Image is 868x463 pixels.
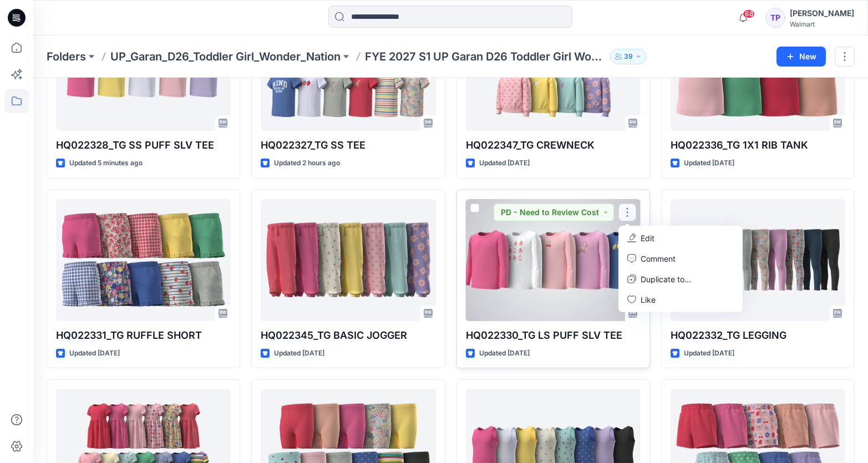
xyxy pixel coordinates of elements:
[776,47,826,67] button: New
[261,328,435,343] p: HQ022345_TG BASIC JOGGER
[671,328,845,343] p: HQ022332_TG LEGGING
[671,138,845,153] p: HQ022336_TG 1X1 RIB TANK
[69,348,120,359] p: Updated [DATE]
[56,138,231,153] p: HQ022328_TG SS PUFF SLV TEE
[765,8,785,28] div: TP
[466,138,641,153] p: HQ022347_TG CREWNECK
[790,20,854,28] div: Walmart
[479,157,530,169] p: Updated [DATE]
[274,157,340,169] p: Updated 2 hours ago
[684,157,734,169] p: Updated [DATE]
[56,199,231,321] a: HQ022331_TG RUFFLE SHORT
[621,228,740,248] a: Edit
[641,253,676,264] p: Comment
[641,273,691,285] p: Duplicate to...
[671,199,845,321] a: HQ022332_TG LEGGING
[479,348,530,359] p: Updated [DATE]
[274,348,324,359] p: Updated [DATE]
[743,9,755,18] span: 68
[47,49,86,64] a: Folders
[684,348,734,359] p: Updated [DATE]
[56,328,231,343] p: HQ022331_TG RUFFLE SHORT
[261,199,435,321] a: HQ022345_TG BASIC JOGGER
[110,49,341,64] a: UP_Garan_D26_Toddler Girl_Wonder_Nation
[466,199,641,321] a: HQ022330_TG LS PUFF SLV TEE
[610,49,647,64] button: 39
[641,232,654,244] p: Edit
[365,49,606,64] p: FYE 2027 S1 UP Garan D26 Toddler Girl Wonder Nation
[641,294,656,306] p: Like
[790,7,854,20] div: [PERSON_NAME]
[624,50,633,63] p: 39
[466,328,641,343] p: HQ022330_TG LS PUFF SLV TEE
[69,157,143,169] p: Updated 5 minutes ago
[261,138,435,153] p: HQ022327_TG SS TEE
